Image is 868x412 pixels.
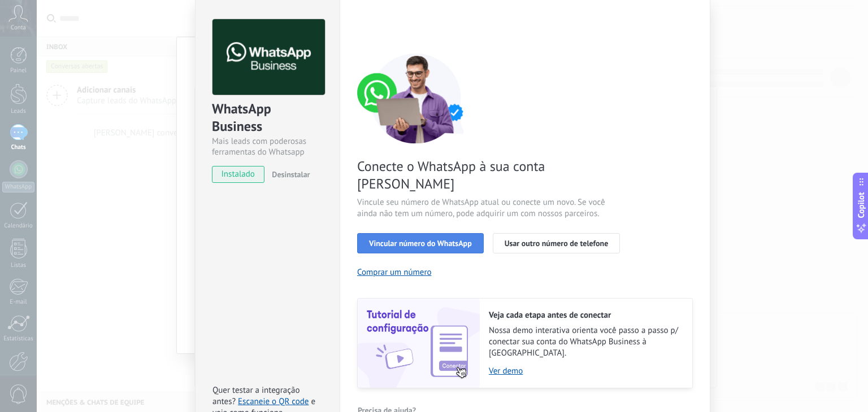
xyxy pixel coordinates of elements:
span: Copilot [856,192,867,218]
button: Usar outro número de telefone [493,233,620,253]
span: Usar outro número de telefone [505,239,609,247]
button: Comprar um número [357,267,432,278]
h2: Veja cada etapa antes de conectar [489,310,681,321]
button: Desinstalar [267,166,310,183]
span: Vincule seu número de WhatsApp atual ou conecte um novo. Se você ainda não tem um número, pode ad... [357,197,626,220]
span: Quer testar a integração antes? [212,385,300,407]
span: Desinstalar [272,169,310,179]
a: Escaneie o QR code [238,396,309,407]
span: instalado [212,166,264,183]
div: Mais leads com poderosas ferramentas do Whatsapp [212,136,323,157]
div: WhatsApp Business [212,100,323,136]
img: logo_main.png [212,19,325,95]
span: Vincular número do WhatsApp [369,239,472,247]
span: Nossa demo interativa orienta você passo a passo p/ conectar sua conta do WhatsApp Business à [GE... [489,325,681,359]
span: Conecte o WhatsApp à sua conta [PERSON_NAME] [357,157,626,192]
a: Ver demo [489,366,681,376]
img: connect number [357,53,476,143]
button: Vincular número do WhatsApp [357,233,484,253]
